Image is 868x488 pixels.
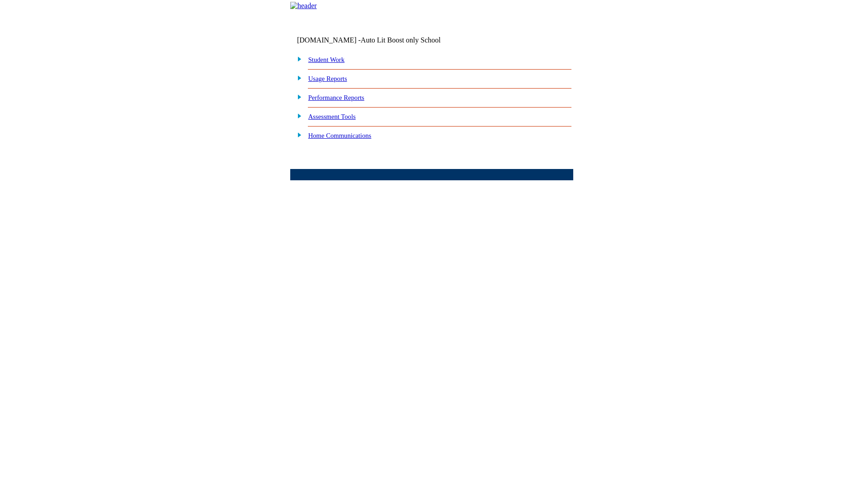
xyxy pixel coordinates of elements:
[308,132,372,139] a: Home Communications
[292,74,302,82] img: plus.gif
[308,75,347,82] a: Usage Reports
[292,93,302,101] img: plus.gif
[308,94,364,101] a: Performance Reports
[292,112,302,120] img: plus.gif
[290,2,317,10] img: header
[361,36,441,44] nobr: Auto Lit Boost only School
[297,36,463,44] td: [DOMAIN_NAME] -
[292,55,302,63] img: plus.gif
[308,113,356,120] a: Assessment Tools
[308,56,344,63] a: Student Work
[292,131,302,139] img: plus.gif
